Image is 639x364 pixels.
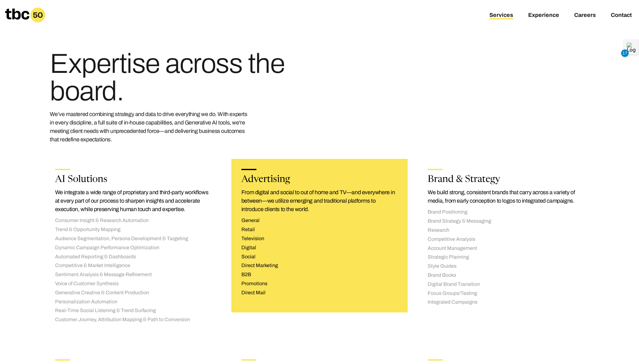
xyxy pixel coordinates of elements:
a: Contact [611,12,632,19]
li: Brand Positioning [428,209,584,215]
li: Promotions [241,281,398,287]
li: Integrated Campaigns [428,299,584,306]
li: General [241,217,398,224]
li: Social [241,254,398,260]
p: We integrate a wide range of proprietary and third-party workflows at every part of our process t... [55,188,211,214]
li: Direct Marketing [241,262,398,269]
li: Sentiment Analysis & Message Refinement [55,271,211,278]
li: Television [241,235,398,242]
a: Homepage [5,8,45,23]
li: B2B [241,271,398,278]
li: Personalization Automation [55,299,211,305]
li: Style Guides [428,263,584,270]
li: Research [428,227,584,234]
li: Retail [241,226,398,233]
li: Digital Brand Transition [428,281,584,288]
li: Digital [241,245,398,251]
h2: Brand & Strategy [428,175,584,185]
a: Services [489,12,513,19]
li: Brand Strategy & Messaging [428,218,584,225]
li: Audience Segmentation, Persona Development & Targeting [55,235,211,242]
li: Voice of Customer Synthesis [55,281,211,287]
li: Direct Mail [241,290,398,296]
li: Strategic Planning [428,254,584,260]
li: Generative Creative & Content Production [55,290,211,296]
h2: AI Solutions [55,175,211,185]
p: We’ve mastered combining strategy and data to drive everything we do. With experts in every disci... [50,110,250,144]
a: Careers [574,12,596,19]
li: Brand Books [428,272,584,279]
li: Focus Groups/Testing [428,290,584,297]
h1: Expertise across the board. [50,50,290,105]
li: Real-Time Social Listening & Trend Surfacing [55,307,211,314]
a: Experience [528,12,559,19]
li: Trend & Opportunity Mapping [55,226,211,233]
li: Automated Reporting & Dashboards [55,254,211,260]
li: Consumer Insight & Research Automation [55,217,211,224]
p: From digital and social to out of home and TV—and everywhere in between—we utilize emerging and t... [241,188,398,214]
li: Account Management [428,245,584,252]
li: Customer Journey, Attribution Mapping & Path to Conversion [55,316,211,323]
p: We build strong, consistent brands that carry across a variety of media, from early conception to... [428,188,584,205]
h2: Advertising [241,175,398,185]
li: Dynamic Campaign Performance Optimization [55,245,211,251]
li: Competitive & Market Intelligence [55,262,211,269]
li: Competitive Analysis [428,236,584,243]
